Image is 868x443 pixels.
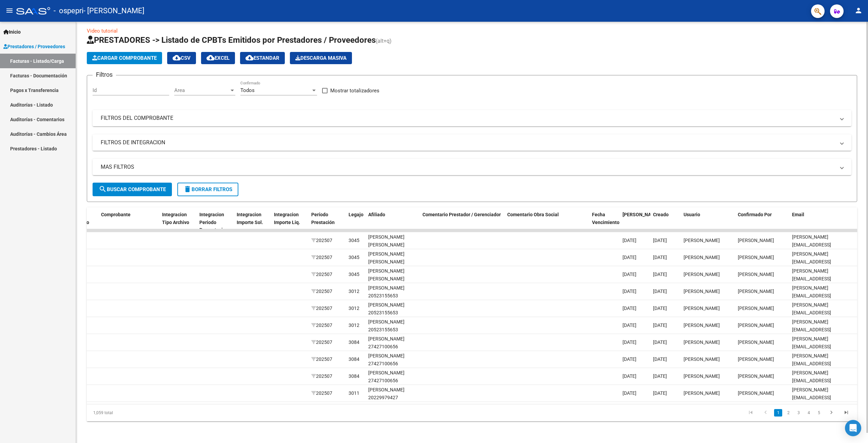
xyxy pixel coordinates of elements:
[93,134,851,151] mat-expansion-panel-header: FILTROS DE INTEGRACION
[653,212,669,217] span: Creado
[623,289,636,294] span: [DATE]
[738,272,774,277] span: [PERSON_NAME]
[309,207,346,237] datatable-header-cell: Período Prestación
[684,272,720,277] span: [PERSON_NAME]
[311,306,332,311] span: 202507
[738,339,774,345] span: [PERSON_NAME]
[793,407,804,419] li: page 3
[349,212,363,217] span: Legajo
[653,322,667,328] span: [DATE]
[623,339,636,345] span: [DATE]
[792,353,831,382] span: [PERSON_NAME][EMAIL_ADDRESS][PERSON_NAME][DOMAIN_NAME]
[93,110,851,126] mat-expansion-panel-header: FILTROS DEL COMPROBANTE
[101,163,835,171] mat-panel-title: MAS FILTROS
[623,356,636,362] span: [DATE]
[311,356,332,362] span: 202507
[653,356,667,362] span: [DATE]
[177,183,238,196] button: Borrar Filtros
[420,207,505,237] datatable-header-cell: Comentario Prestador / Gerenciador
[183,185,192,193] mat-icon: delete
[368,212,385,217] span: Afiliado
[368,369,417,385] div: [PERSON_NAME] 27427100656
[101,114,835,122] mat-panel-title: FILTROS DEL COMPROBANTE
[54,3,83,18] span: - ospepri
[183,186,232,192] span: Borrar Filtros
[368,335,417,351] div: [PERSON_NAME] 27427100656
[206,54,215,62] mat-icon: cloud_download
[311,212,335,225] span: Período Prestación
[684,373,720,379] span: [PERSON_NAME]
[99,185,107,193] mat-icon: search
[794,409,803,417] a: 3
[197,207,234,237] datatable-header-cell: Integracion Periodo Presentacion
[814,407,824,419] li: page 5
[87,52,162,64] button: Cargar Comprobante
[792,234,831,263] span: [PERSON_NAME][EMAIL_ADDRESS][PERSON_NAME][DOMAIN_NAME]
[792,319,831,348] span: [PERSON_NAME][EMAIL_ADDRESS][PERSON_NAME][DOMAIN_NAME]
[505,207,589,237] datatable-header-cell: Comentario Obra Social
[805,409,813,417] a: 4
[840,409,853,417] a: go to last page
[653,306,667,311] span: [DATE]
[738,212,772,217] span: Confirmado Por
[507,212,559,217] span: Comentario Obra Social
[623,373,636,379] span: [DATE]
[653,289,667,294] span: [DATE]
[845,420,861,436] div: Open Intercom Messenger
[792,268,831,297] span: [PERSON_NAME][EMAIL_ADDRESS][PERSON_NAME][DOMAIN_NAME]
[623,390,636,396] span: [DATE]
[93,159,851,175] mat-expansion-panel-header: MAS FILTROS
[684,322,720,328] span: [PERSON_NAME]
[368,250,417,273] div: [PERSON_NAME] [PERSON_NAME] 20574471894
[311,289,332,294] span: 202507
[789,207,857,237] datatable-header-cell: Email
[738,238,774,243] span: [PERSON_NAME]
[174,87,229,93] span: Area
[744,409,757,417] a: go to first page
[311,238,332,243] span: 202507
[653,238,667,243] span: [DATE]
[684,390,720,396] span: [PERSON_NAME]
[173,55,191,61] span: CSV
[623,212,659,217] span: [PERSON_NAME]
[93,70,116,79] h3: Filtros
[684,356,720,362] span: [PERSON_NAME]
[684,238,720,243] span: [PERSON_NAME]
[234,207,271,237] datatable-header-cell: Integracion Importe Sol.
[87,28,118,34] a: Video tutorial
[684,339,720,345] span: [PERSON_NAME]
[237,212,263,225] span: Integracion Importe Sol.
[290,52,352,64] app-download-masive: Descarga masiva de comprobantes (adjuntos)
[83,3,144,18] span: - [PERSON_NAME]
[815,409,823,417] a: 5
[5,6,14,15] mat-icon: menu
[650,207,681,237] datatable-header-cell: Creado
[162,212,189,225] span: Integracion Tipo Archivo
[804,407,814,419] li: page 4
[3,28,21,36] span: Inicio
[311,390,332,396] span: 202507
[311,339,332,345] span: 202507
[623,255,636,260] span: [DATE]
[620,207,650,237] datatable-header-cell: Fecha Confimado
[349,304,359,312] div: 3012
[199,212,228,233] span: Integracion Periodo Presentacion
[759,409,772,417] a: go to previous page
[653,339,667,345] span: [DATE]
[368,284,417,300] div: [PERSON_NAME] 20523155653
[783,407,793,419] li: page 2
[173,54,181,62] mat-icon: cloud_download
[349,321,359,329] div: 3012
[330,87,379,95] span: Mostrar totalizadores
[368,352,417,368] div: [PERSON_NAME] 27427100656
[366,207,420,237] datatable-header-cell: Afiliado
[592,212,619,225] span: Fecha Vencimiento
[240,52,285,64] button: Estandar
[271,207,309,237] datatable-header-cell: Integracion Importe Liq.
[738,306,774,311] span: [PERSON_NAME]
[349,254,359,261] div: 3045
[792,302,831,331] span: [PERSON_NAME][EMAIL_ADDRESS][PERSON_NAME][DOMAIN_NAME]
[684,255,720,260] span: [PERSON_NAME]
[159,207,197,237] datatable-header-cell: Integracion Tipo Archivo
[274,212,300,225] span: Integracion Importe Liq.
